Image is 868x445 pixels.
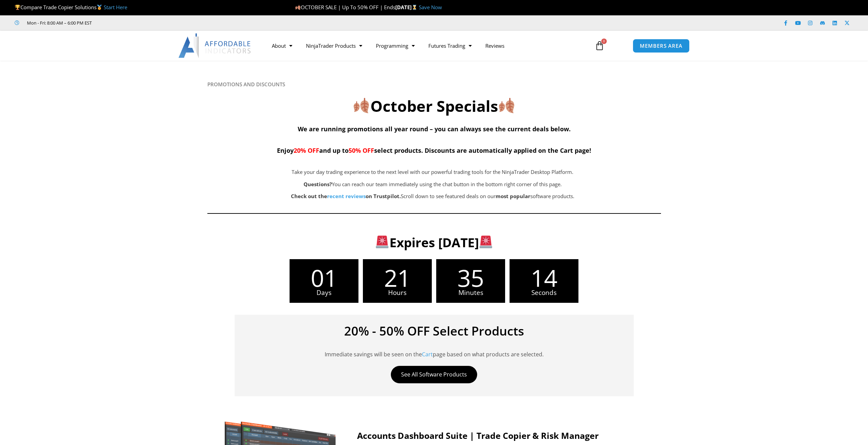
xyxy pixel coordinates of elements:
[299,38,369,54] a: NinjaTrader Products
[349,146,374,154] span: 50% OFF
[496,193,530,199] b: most popular
[290,290,358,296] span: Days
[265,38,299,54] a: About
[363,290,432,296] span: Hours
[357,430,599,441] strong: Accounts Dashboard Suite | Trade Copier & Risk Manager
[295,4,395,11] span: OCTOBER SALE | Up To 50% OFF | Ends
[25,19,92,27] span: Mon - Fri: 8:00 AM – 6:00 PM EST
[241,180,624,189] p: You can reach our team immediately using the chat button in the bottom right corner of this page.
[207,81,661,88] h6: PROMOTIONS AND DISCOUNTS
[101,19,204,26] iframe: Customer reviews powered by Trustpilot
[419,4,442,11] a: Save Now
[295,5,300,10] img: 🍂
[391,366,477,383] a: See All Software Products
[97,5,102,10] img: 🥇
[207,96,661,116] h2: October Specials
[363,266,432,290] span: 21
[327,193,366,199] a: recent reviews
[499,98,514,113] img: 🍂
[412,5,417,10] img: ⌛
[510,290,578,296] span: Seconds
[479,38,511,54] a: Reviews
[265,38,587,54] nav: Menu
[15,5,20,10] img: 🏆
[290,266,358,290] span: 01
[178,33,252,58] img: LogoAI | Affordable Indicators – NinjaTrader
[601,39,607,44] span: 0
[245,341,623,359] p: Immediate savings will be seen on the page based on what products are selected.
[395,4,419,11] strong: [DATE]
[241,192,624,201] p: Scroll down to see featured deals on our software products.
[480,236,492,248] img: 🚨
[369,38,422,54] a: Programming
[292,168,573,175] span: Take your day trading experience to the next level with our powerful trading tools for the NinjaT...
[304,181,332,188] strong: Questions?
[277,146,591,154] span: Enjoy and up to select products. Discounts are automatically applied on the Cart page!
[510,266,578,290] span: 14
[218,234,650,251] h3: Expires [DATE]
[422,38,479,54] a: Futures Trading
[633,39,690,53] a: MEMBERS AREA
[640,43,682,48] span: MEMBERS AREA
[376,236,388,248] img: 🚨
[291,193,401,199] strong: Check out the on Trustpilot.
[15,4,127,11] span: Compare Trade Copier Solutions
[436,290,505,296] span: Minutes
[298,125,571,133] span: We are running promotions all year round – you can always see the current deals below.
[245,325,623,337] h4: 20% - 50% OFF Select Products
[436,266,505,290] span: 35
[104,4,127,11] a: Start Here
[354,98,369,113] img: 🍂
[585,36,615,56] a: 0
[422,351,433,358] a: Cart
[294,146,319,154] span: 20% OFF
